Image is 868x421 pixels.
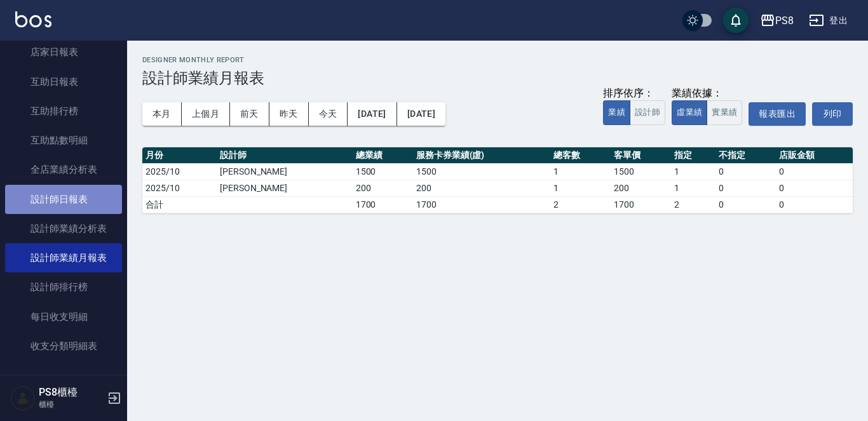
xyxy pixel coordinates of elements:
td: 2025/10 [142,163,217,180]
th: 店販金額 [776,147,853,164]
a: 設計師業績分析表 [5,214,122,243]
a: 每日收支明細 [5,302,122,331]
td: 合計 [142,196,217,213]
td: 200 [353,180,413,196]
a: 設計師排行榜 [5,272,122,302]
td: [PERSON_NAME] [217,180,353,196]
th: 設計師 [217,147,353,164]
button: 今天 [309,102,348,126]
a: 店家日報表 [5,37,122,67]
td: 1500 [413,163,550,180]
a: 互助日報表 [5,67,122,97]
td: 2 [550,196,611,213]
th: 客單價 [611,147,671,164]
th: 總客數 [550,147,611,164]
td: 1700 [413,196,550,213]
button: [DATE] [348,102,397,126]
div: 排序依序： [603,87,665,100]
th: 總業績 [353,147,413,164]
td: [PERSON_NAME] [217,163,353,180]
a: 設計師業績月報表 [5,243,122,272]
a: 設計師日報表 [5,185,122,214]
td: 0 [776,196,853,213]
button: 列印 [812,102,853,126]
button: save [723,8,749,33]
h3: 設計師業績月報表 [142,69,853,87]
button: PS8 [755,8,799,34]
th: 指定 [671,147,715,164]
button: 客戶管理 [5,366,122,399]
button: 登出 [804,9,853,32]
th: 不指定 [715,147,776,164]
h2: Designer Monthly Report [142,56,853,64]
button: 昨天 [269,102,309,126]
table: a dense table [142,147,853,213]
td: 0 [776,180,853,196]
button: 實業績 [707,100,742,125]
td: 2025/10 [142,180,217,196]
th: 月份 [142,147,217,164]
td: 200 [413,180,550,196]
img: Logo [15,11,51,27]
td: 1 [671,180,715,196]
td: 1700 [611,196,671,213]
div: 業績依據： [672,87,742,100]
button: 業績 [603,100,630,125]
td: 2 [671,196,715,213]
td: 1700 [353,196,413,213]
button: [DATE] [397,102,445,126]
td: 1500 [611,163,671,180]
th: 服務卡券業績(虛) [413,147,550,164]
h5: PS8櫃檯 [39,386,104,399]
td: 0 [715,180,776,196]
td: 1 [550,163,611,180]
td: 0 [776,163,853,180]
a: 互助點數明細 [5,126,122,155]
div: PS8 [775,13,794,29]
td: 200 [611,180,671,196]
a: 收支分類明細表 [5,331,122,361]
button: 前天 [230,102,269,126]
p: 櫃檯 [39,399,104,410]
td: 0 [715,163,776,180]
a: 互助排行榜 [5,97,122,126]
td: 1 [550,180,611,196]
button: 本月 [142,102,182,126]
button: 設計師 [630,100,665,125]
td: 1 [671,163,715,180]
button: 虛業績 [672,100,707,125]
a: 全店業績分析表 [5,155,122,184]
button: 上個月 [182,102,230,126]
td: 1500 [353,163,413,180]
button: 報表匯出 [749,102,806,126]
td: 0 [715,196,776,213]
img: Person [10,385,36,411]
